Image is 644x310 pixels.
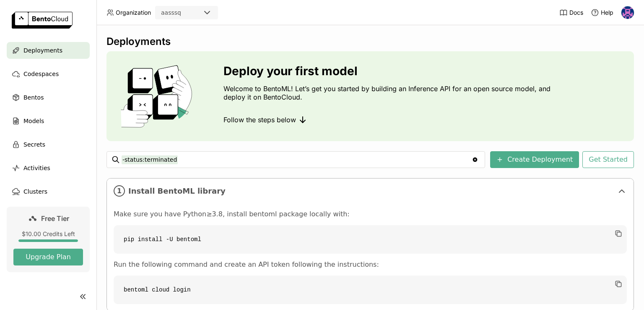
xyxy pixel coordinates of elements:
[621,6,634,19] img: OKTAY SEZGİN
[7,66,90,82] a: Codespaces
[7,89,90,106] a: Bentos
[7,183,90,200] a: Clusters
[23,163,50,173] span: Activities
[223,64,555,78] h3: Deploy your first model
[591,8,613,17] div: Help
[7,42,90,59] a: Deployments
[23,139,45,150] span: Secrets
[41,214,69,223] span: Free Tier
[114,185,125,197] i: 1
[113,65,203,128] img: cover onboarding
[114,210,627,218] p: Make sure you have Python≥3.8, install bentoml package locally with:
[223,116,296,124] span: Follow the steps below
[13,249,83,265] button: Upgrade Plan
[182,9,183,17] input: Selected aasssq.
[114,225,627,254] code: pip install -U bentoml
[161,8,181,17] div: aasssq
[12,12,73,29] img: logo
[582,151,634,168] button: Get Started
[569,9,583,16] span: Docs
[13,230,83,238] div: $10.00 Credits Left
[490,151,579,168] button: Create Deployment
[223,84,555,101] p: Welcome to BentoML! Let’s get you started by building an Inference API for an open source model, ...
[114,276,627,304] code: bentoml cloud login
[559,8,583,17] a: Docs
[107,179,634,203] div: 1Install BentoML library
[116,9,151,16] span: Organization
[114,260,627,269] p: Run the following command and create an API token following the instructions:
[122,153,472,166] input: Search
[7,136,90,153] a: Secrets
[23,45,62,55] span: Deployments
[472,156,478,163] svg: Clear value
[128,187,613,196] span: Install BentoML library
[7,113,90,129] a: Models
[106,35,634,48] div: Deployments
[23,116,44,126] span: Models
[7,207,90,272] a: Free Tier$10.00 Credits LeftUpgrade Plan
[601,9,613,16] span: Help
[7,160,90,176] a: Activities
[23,69,59,79] span: Codespaces
[23,92,44,102] span: Bentos
[23,187,47,197] span: Clusters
